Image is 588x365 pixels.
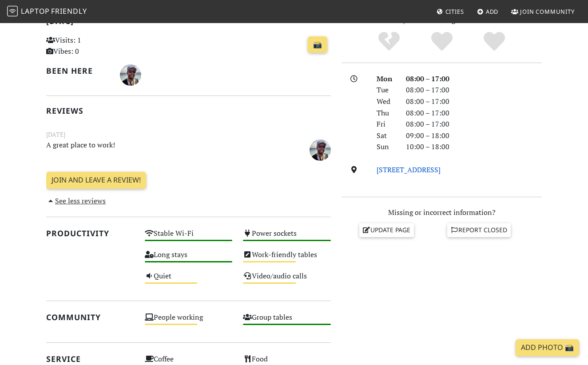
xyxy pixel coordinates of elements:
[520,8,575,16] span: Join Community
[120,64,141,86] img: 1065-carlos.jpg
[401,119,547,130] div: 08:00 – 17:00
[401,141,547,153] div: 10:00 – 18:00
[7,4,87,20] a: LaptopFriendly LaptopFriendly
[46,66,109,75] h2: Been here
[238,248,336,270] div: Work-friendly tables
[415,31,468,53] div: Yes
[371,73,401,85] div: Mon
[238,270,336,291] div: Video/audio calls
[46,313,134,322] h2: Community
[468,31,521,53] div: Definitely!
[46,229,134,238] h2: Productivity
[238,227,336,248] div: Power sockets
[310,139,331,161] img: 1065-carlos.jpg
[310,144,331,154] span: Carlos Monteiro
[51,6,87,16] span: Friendly
[371,84,401,96] div: Tue
[46,35,134,57] p: Visits: 1 Vibes: 0
[139,227,238,248] div: Stable Wi-Fi
[371,119,401,130] div: Fri
[342,207,542,218] p: Missing or incorrect information?
[139,311,238,332] div: People working
[46,106,331,115] h2: Reviews
[371,141,401,153] div: Sun
[377,165,441,175] a: [STREET_ADDRESS]
[401,107,547,119] div: 08:00 – 17:00
[46,196,106,206] a: See less reviews
[41,130,336,139] small: [DATE]
[7,6,18,16] img: LaptopFriendly
[46,354,134,364] h2: Service
[401,73,547,85] div: 08:00 – 17:00
[46,172,146,189] a: Join and leave a review!
[401,84,547,96] div: 08:00 – 17:00
[473,4,502,20] a: Add
[21,6,50,16] span: Laptop
[401,130,547,142] div: 09:00 – 18:00
[433,4,468,20] a: Cities
[486,8,499,16] span: Add
[139,270,238,291] div: Quiet
[371,96,401,107] div: Wed
[308,36,327,53] a: 📸
[41,139,287,159] p: A great place to work!
[362,31,415,53] div: No
[120,69,141,79] span: Carlos Monteiro
[447,223,511,237] a: Report closed
[371,130,401,142] div: Sat
[371,107,401,119] div: Thu
[508,4,578,20] a: Join Community
[238,311,336,332] div: Group tables
[139,248,238,270] div: Long stays
[401,96,547,107] div: 08:00 – 17:00
[445,8,464,16] span: Cities
[359,223,414,237] a: Update page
